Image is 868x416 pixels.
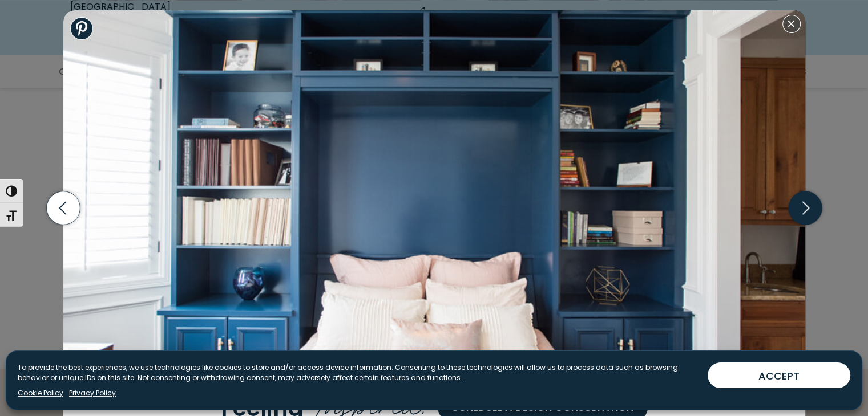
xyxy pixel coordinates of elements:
[708,362,850,388] button: ACCEPT
[63,10,805,381] img: Custom wall bed cabinetry in navy blue with built-in bookshelves
[18,362,699,383] p: To provide the best experiences, we use technologies like cookies to store and/or access device i...
[18,388,63,398] a: Cookie Policy
[69,388,116,398] a: Privacy Policy
[782,15,801,33] button: Close modal
[70,17,93,40] a: Share to Pinterest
